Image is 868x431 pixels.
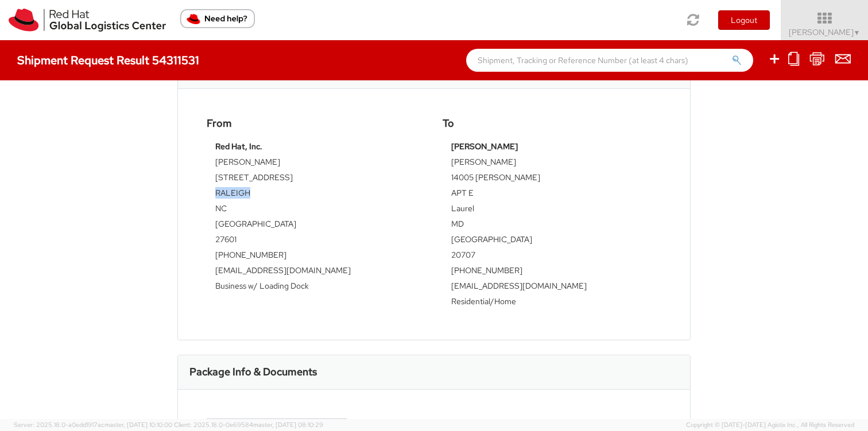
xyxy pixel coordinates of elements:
strong: [PERSON_NAME] [451,141,518,152]
td: 20707 [451,249,653,265]
td: [GEOGRAPHIC_DATA] [451,234,653,249]
button: Need help? [180,9,255,28]
td: [PERSON_NAME] [215,156,417,172]
span: master, [DATE] 10:10:00 [104,421,172,429]
span: Client: 2025.18.0-0e69584 [174,421,323,429]
img: rh-logistics-00dfa346123c4ec078e1.svg [9,9,166,32]
td: Residential/Home [451,296,653,311]
td: NC [215,203,417,218]
h4: To [443,118,661,129]
span: [PERSON_NAME] [789,27,861,37]
td: [PHONE_NUMBER] [215,249,417,265]
span: Copyright © [DATE]-[DATE] Agistix Inc., All Rights Reserved [686,421,854,430]
td: Laurel [451,203,653,218]
span: master, [DATE] 08:10:29 [253,421,323,429]
td: [PERSON_NAME] [451,156,653,172]
h3: Package Info & Documents [189,366,317,378]
td: [EMAIL_ADDRESS][DOMAIN_NAME] [451,280,653,296]
td: Business w/ Loading Dock [215,280,417,296]
span: Server: 2025.18.0-a0edd1917ac [14,421,172,429]
input: Shipment, Tracking or Reference Number (at least 4 chars) [466,49,753,72]
strong: Red Hat, Inc. [215,141,262,152]
h4: From [207,118,425,129]
td: RALEIGH [215,187,417,203]
td: MD [451,218,653,234]
span: ▼ [854,28,861,37]
td: [EMAIL_ADDRESS][DOMAIN_NAME] [215,265,417,280]
td: 14005 [PERSON_NAME] [451,172,653,187]
button: Logout [718,10,770,30]
td: APT E [451,187,653,203]
td: [PHONE_NUMBER] [451,265,653,280]
h4: Shipment Request Result 54311531 [17,54,199,67]
td: 27601 [215,234,417,249]
td: [STREET_ADDRESS] [215,172,417,187]
td: [GEOGRAPHIC_DATA] [215,218,417,234]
